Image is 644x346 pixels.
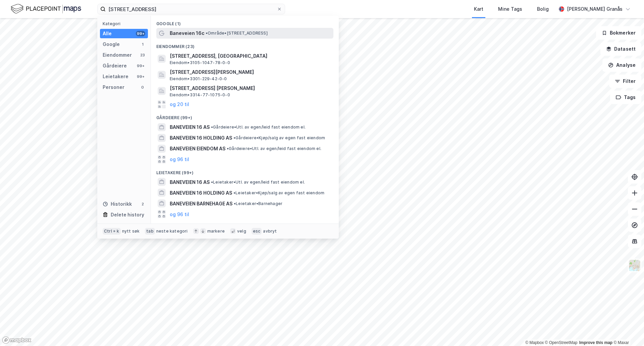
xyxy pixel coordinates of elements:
[103,62,127,70] div: Gårdeiere
[525,340,544,345] a: Mapbox
[140,85,145,90] div: 0
[211,180,305,185] span: Leietaker • Utl. av egen/leid fast eiendom el.
[170,200,232,208] span: BANEVEIEN BARNEHAGE AS
[170,84,331,92] span: [STREET_ADDRESS] [PERSON_NAME]
[237,229,246,234] div: velg
[122,229,140,234] div: nytt søk
[151,39,339,51] div: Eiendommer (23)
[211,125,213,130] span: •
[252,228,262,235] div: esc
[170,60,230,65] span: Eiendom • 3105-1047-78-0-0
[103,21,148,26] div: Kategori
[545,340,578,345] a: OpenStreetMap
[596,26,641,40] button: Bokmerker
[602,58,641,72] button: Analyse
[233,190,324,196] span: Leietaker • Kjøp/salg av egen fast eiendom
[170,178,210,186] span: BANEVEIEN 16 AS
[227,146,321,151] span: Gårdeiere • Utl. av egen/leid fast eiendom el.
[233,135,325,141] span: Gårdeiere • Kjøp/salg av egen fast eiendom
[233,190,235,195] span: •
[609,75,641,88] button: Filter
[206,31,268,36] span: Område • [STREET_ADDRESS]
[206,31,208,36] span: •
[211,125,306,130] span: Gårdeiere • Utl. av egen/leid fast eiendom el.
[263,229,277,234] div: avbryt
[103,72,128,81] div: Leietakere
[170,155,189,163] button: og 96 til
[145,228,155,235] div: tab
[151,219,339,232] div: Historikk (2)
[103,40,120,48] div: Google
[227,146,229,151] span: •
[233,135,235,140] span: •
[103,51,132,59] div: Eiendommer
[140,42,145,47] div: 1
[610,91,641,104] button: Tags
[103,228,121,235] div: Ctrl + k
[136,31,145,36] div: 99+
[234,201,282,206] span: Leietaker • Barnehager
[151,110,339,122] div: Gårdeiere (99+)
[151,16,339,28] div: Google (1)
[170,145,225,153] span: BANEVEIEN EIENDOM AS
[170,189,232,197] span: BANEVEIEN 16 HOLDING AS
[170,52,331,60] span: [STREET_ADDRESS], [GEOGRAPHIC_DATA]
[11,3,81,15] img: logo.f888ab2527a4732fd821a326f86c7f29.svg
[211,180,213,185] span: •
[140,52,145,58] div: 23
[103,30,112,38] div: Alle
[207,229,225,234] div: markere
[600,42,641,56] button: Datasett
[498,5,522,13] div: Mine Tags
[170,134,232,142] span: BANEVEIEN 16 HOLDING AS
[170,210,189,218] button: og 96 til
[579,340,612,345] a: Improve this map
[170,68,331,76] span: [STREET_ADDRESS][PERSON_NAME]
[151,165,339,177] div: Leietakere (99+)
[474,5,483,13] div: Kart
[140,201,145,207] div: 2
[610,314,644,346] iframe: Chat Widget
[136,63,145,68] div: 99+
[136,74,145,79] div: 99+
[103,83,124,91] div: Personer
[106,4,277,14] input: Søk på adresse, matrikkel, gårdeiere, leietakere eller personer
[170,100,189,108] button: og 20 til
[628,259,641,272] img: Z
[170,29,204,37] span: Baneveien 16c
[2,336,32,344] a: Mapbox homepage
[170,123,210,131] span: BANEVEIEN 16 AS
[234,201,236,206] span: •
[170,92,230,98] span: Eiendom • 3314-77-1075-0-0
[156,229,188,234] div: neste kategori
[170,76,227,82] span: Eiendom • 3301-229-42-0-0
[103,200,132,208] div: Historikk
[567,5,623,13] div: [PERSON_NAME] Granås
[537,5,549,13] div: Bolig
[111,211,144,219] div: Delete history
